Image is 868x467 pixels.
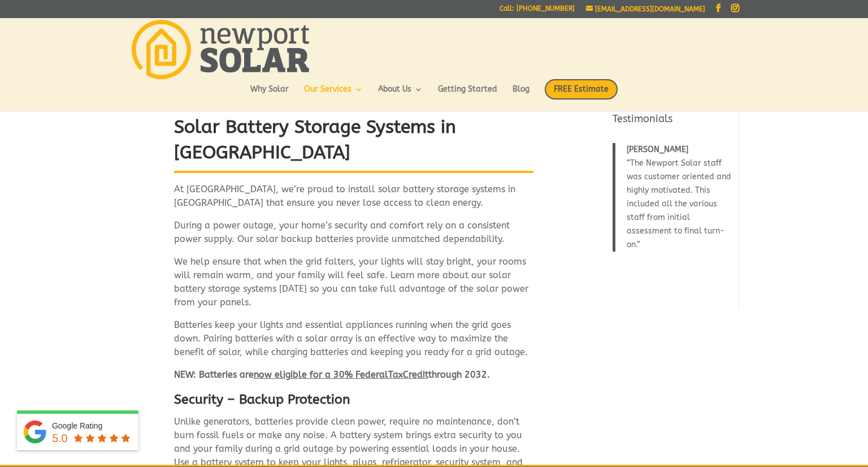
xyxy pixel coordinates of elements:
a: FREE Estimate [545,79,618,111]
strong: Security – Backup Protection [174,392,350,407]
a: About Us [378,85,423,105]
a: Getting Started [438,85,497,105]
span: Tax [388,369,403,380]
a: Our Services [304,85,363,105]
span: 5.0 [52,432,68,444]
span: [PERSON_NAME] [627,145,688,154]
p: We help ensure that when the grid falters, your lights will stay bright, your rooms will remain w... [174,255,533,318]
a: [EMAIL_ADDRESS][DOMAIN_NAME] [586,5,705,13]
h4: Testimonials [613,112,732,132]
span: now eligible for a 30% Federal Credit [254,369,428,380]
img: Newport Solar | Solar Energy Optimized. [132,20,309,79]
div: Google Rating [52,420,133,431]
a: Why Solar [250,85,289,105]
a: Blog [513,85,530,105]
p: During a power outage, your home’s security and comfort rely on a consistent power supply. Our so... [174,219,533,255]
p: Batteries keep your lights and essential appliances running when the grid goes down. Pairing batt... [174,318,533,368]
a: Call: [PHONE_NUMBER] [500,5,575,17]
span: FREE Estimate [545,79,618,100]
strong: NEW: Batteries are through 2032. [174,369,490,380]
strong: Solar Battery Storage Systems in [GEOGRAPHIC_DATA] ​ [174,116,456,163]
blockquote: The Newport Solar staff was customer oriented and highly motivated. This included all the various... [613,143,732,252]
p: At [GEOGRAPHIC_DATA], we’re proud to install solar battery storage systems in [GEOGRAPHIC_DATA] t... [174,183,533,219]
